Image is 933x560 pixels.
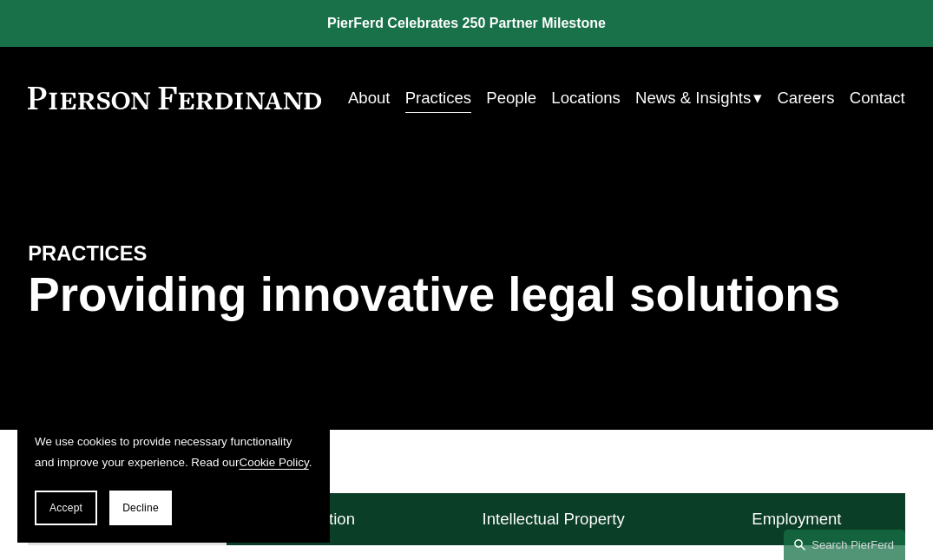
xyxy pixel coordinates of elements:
h4: Employment [752,509,841,530]
a: About [348,82,391,114]
a: Careers [777,82,834,114]
a: Locations [551,82,621,114]
span: News & Insights [635,83,751,112]
a: Contact [850,82,905,114]
h4: Intellectual Property [483,509,625,530]
h1: Providing innovative legal solutions [28,267,905,322]
button: Decline [109,491,172,525]
a: Practices [405,82,471,114]
span: Accept [49,502,82,514]
button: Accept [35,491,97,525]
a: Search this site [784,530,905,560]
a: Cookie Policy [240,456,309,469]
p: We use cookies to provide necessary functionality and improve your experience. Read our . [35,432,312,473]
h4: PRACTICES [28,240,247,267]
span: Decline [122,502,159,514]
a: folder dropdown [635,82,762,114]
section: Cookie banner [17,414,330,543]
a: People [486,82,536,114]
